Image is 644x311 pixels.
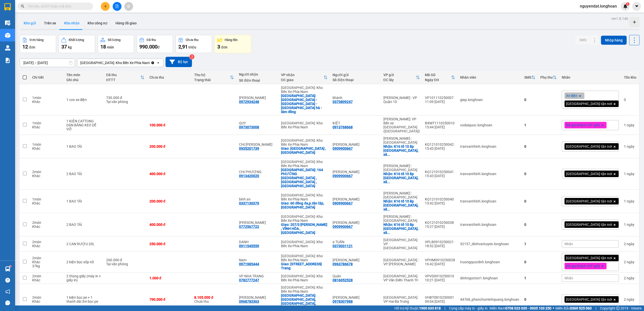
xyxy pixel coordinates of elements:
[32,240,61,244] div: 2 món
[281,73,324,77] div: VP nhận
[5,278,10,283] span: question-circle
[383,215,420,223] div: [PERSON_NAME] : [GEOGRAPHIC_DATA]
[80,60,150,65] div: [GEOGRAPHIC_DATA]: Kho Bến Xe Phía Nam
[387,207,390,211] span: ...
[333,225,353,229] div: 0909900667
[383,73,416,77] div: VP gửi
[194,78,230,82] div: Trạng thái
[425,240,455,244] div: VPLB0910250021
[106,100,144,104] div: Tại văn phòng
[66,295,101,303] div: 1 kiện bọc pe + 1 thanh dài 3m bọc pe
[524,123,535,127] div: 1
[281,215,328,223] div: [GEOGRAPHIC_DATA]: Kho Bến Xe Phía Nam
[281,86,328,94] div: [GEOGRAPHIC_DATA]: Kho Bến Xe Phía Nam
[32,75,61,79] div: Chi tiết
[460,199,519,203] div: tranvanthinh.longhoan
[624,172,636,176] div: 1
[281,201,328,209] div: Giao: 60 đống đa,p.tân lập,nha trang
[150,60,151,65] input: Selected Nha Trang: Kho Bến Xe Phía Nam.
[522,71,538,84] th: Toggle SortBy
[239,262,259,266] div: 0971985444
[4,3,11,11] img: logo-vxr
[281,223,328,235] div: Giao: 207/3 BÙI HUY BÍCH , VĨNH HÒA , NHA TRANG
[524,199,535,203] div: 0
[149,172,189,176] div: 400.000 đ
[333,142,378,146] div: ANH BẢO
[627,297,634,301] span: ngày
[460,98,519,102] div: giap.longhoan
[632,2,641,11] button: caret-down
[524,172,535,176] div: 0
[151,61,155,65] svg: Clear value
[333,96,378,100] div: khánh
[5,33,10,38] img: warehouse-icon
[139,44,157,50] span: 990.000
[333,244,353,248] div: 0373031121
[425,73,451,77] div: Mã GD
[566,297,612,302] span: [GEOGRAPHIC_DATA] tận nơi
[32,260,61,264] div: Khác
[383,199,420,211] div: Nhận: K16 tổ 10 ấp Phước Hiệp, xã Phước Tỉnh huyện Long Điền, Bà Rịa Vũng Tau
[425,100,455,104] div: 11:09 [DATE]
[32,96,61,100] div: 1 món
[627,260,634,264] span: ngày
[111,17,141,29] button: Hàng đã giao
[555,305,592,311] span: Miền Bắc
[566,101,612,106] span: [GEOGRAPHIC_DATA] tận nơi
[460,123,519,127] div: vodaiquoc.longhoan
[425,78,451,82] div: Ngày ĐH
[333,201,353,205] div: 0909900667
[239,78,276,82] div: Số điện thoại
[32,170,61,174] div: 2 món
[149,199,189,203] div: 200.000 đ
[84,17,111,29] button: Kho công nợ
[425,121,455,125] div: BXMT1110250010
[281,160,328,168] div: [GEOGRAPHIC_DATA]: Kho Bến Xe Phía Nam
[217,44,220,50] span: 3
[239,142,276,146] div: CHỊ GIANG
[278,71,330,84] th: Toggle SortBy
[383,78,416,82] div: ĐC lấy
[383,295,420,303] div: [GEOGRAPHIC_DATA]: VP Hai Bà Trưng
[422,71,458,84] th: Toggle SortBy
[106,96,144,100] div: 730.000 đ
[538,71,559,84] th: Toggle SortBy
[147,38,156,42] div: Đã thu
[624,276,636,280] div: 2
[176,35,212,53] button: Chưa thu2,91 triệu
[32,221,61,225] div: 2 món
[107,45,114,49] span: món
[32,10,101,15] span: Ngày in phiếu: 16:26 ngày
[627,242,634,246] span: ngày
[524,98,535,102] div: 0
[32,146,61,150] div: Khác
[149,223,189,227] div: 400.000 đ
[566,264,600,268] span: Đã gọi khách (VP gửi)
[239,240,276,244] div: DANH
[595,305,596,311] span: |
[524,75,531,79] div: SMS
[66,274,101,282] div: 2 thùng giấy (máy in + giấy in)
[239,72,276,76] div: Người nhận
[225,38,237,42] div: Hàng tồn
[113,2,122,11] button: file-add
[387,231,390,235] span: ...
[2,30,77,37] span: Mã đơn: BXPN1210250007
[59,35,95,53] button: Khối lượng37kg
[10,266,11,267] sup: 1
[104,71,147,84] th: Toggle SortBy
[570,306,592,310] strong: 0369 525 060
[32,264,61,268] div: 37 kg
[333,295,378,299] div: sơn lam
[5,45,10,50] img: warehouse-icon
[460,223,519,227] div: tranvanthinh.longhoan
[627,223,634,227] span: ngày
[32,121,61,125] div: 1 món
[425,258,455,262] div: VPHM0910250028
[624,199,636,203] div: 1
[188,45,196,49] span: triệu
[106,262,144,266] div: Tại văn phòng
[425,262,455,266] div: 16:42 [DATE]
[69,38,84,42] div: Khối lượng
[239,295,276,299] div: Sơn Nguyễn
